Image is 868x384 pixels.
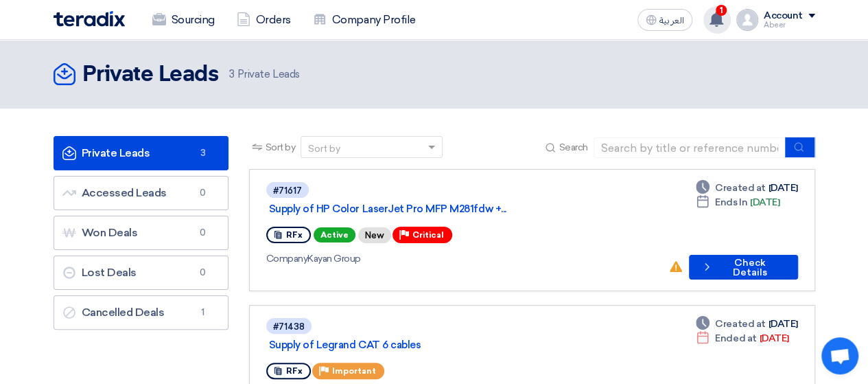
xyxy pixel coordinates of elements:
div: Abeer [764,21,815,29]
span: Search [559,140,587,155]
img: profile_test.png [736,9,758,31]
input: Search by title or reference number [594,137,786,158]
div: Account [764,10,803,22]
a: Supply of Legrand CAT 6 cables [269,339,612,351]
span: 3 [195,146,211,160]
div: [DATE] [696,181,797,195]
div: New [358,227,391,243]
span: Private Leads [229,67,299,82]
div: #71438 [273,322,305,331]
div: [DATE] [696,331,788,346]
span: Ended at [715,331,756,346]
span: Active [314,227,355,242]
div: Open chat [821,337,858,374]
a: Cancelled Deals1 [54,295,228,330]
button: العربية [637,9,692,31]
a: Lost Deals0 [54,256,228,290]
span: Created at [715,181,765,195]
span: Ends In [715,195,747,210]
span: 3 [229,68,235,80]
span: Created at [715,317,765,331]
span: 0 [195,186,211,200]
h2: Private Leads [82,61,219,89]
a: Company Profile [302,5,427,35]
div: [DATE] [696,317,797,331]
span: RFx [286,230,303,240]
div: #71617 [273,186,302,195]
button: Check Details [689,255,798,280]
img: Teradix logo [54,11,125,27]
a: Supply of HP Color LaserJet Pro MFP M281fdw +... [269,203,612,215]
span: العربية [659,16,684,25]
span: 0 [195,226,211,240]
a: Orders [226,5,302,35]
div: Kayan Group [266,251,657,266]
a: Sourcing [141,5,226,35]
div: [DATE] [696,195,779,210]
span: Important [332,366,376,376]
a: Won Deals0 [54,216,228,250]
div: Sort by [308,142,340,156]
span: Critical [412,230,444,240]
span: Company [266,253,308,264]
span: 1 [716,5,727,16]
span: 1 [195,306,211,319]
span: Sort by [266,140,296,155]
span: 0 [195,266,211,280]
a: Accessed Leads0 [54,176,228,210]
span: RFx [286,366,303,376]
a: Private Leads3 [54,136,228,170]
